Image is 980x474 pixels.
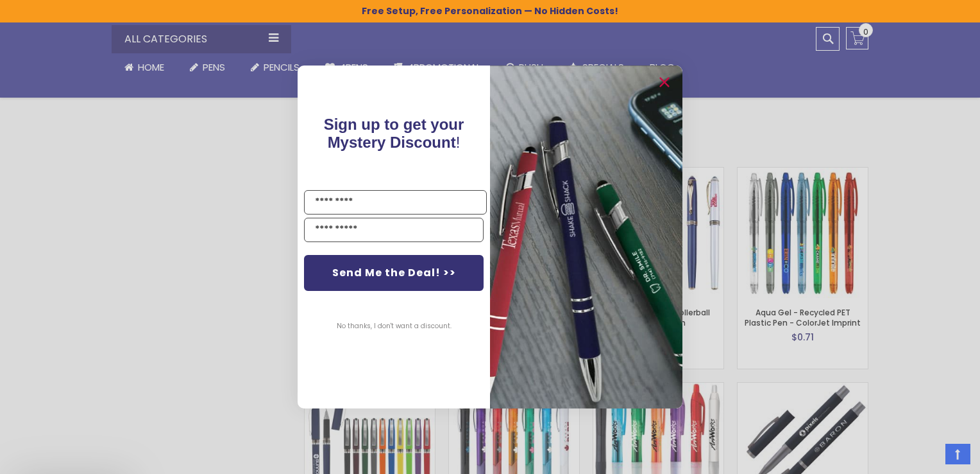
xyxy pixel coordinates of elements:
[490,66,682,408] img: pop-up-image
[324,116,464,151] span: Sign up to get your Mystery Discount
[324,116,464,151] span: !
[304,255,484,291] button: Send Me the Deal! >>
[330,310,458,342] button: No thanks, I don't want a discount.
[654,72,675,92] button: Close dialog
